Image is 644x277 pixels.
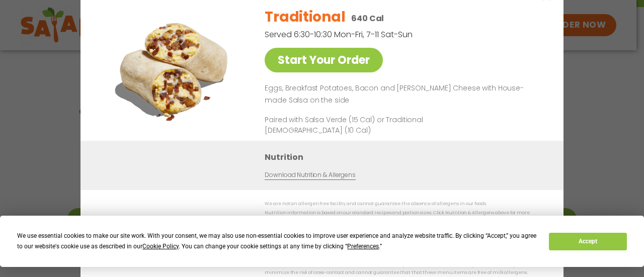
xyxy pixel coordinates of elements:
span: Cookie Policy [142,243,179,250]
h2: Traditional [265,7,345,28]
h3: Nutrition [265,150,548,163]
div: We use essential cookies to make our site work. With your consent, we may also use non-essential ... [17,231,537,252]
p: Eggs, Breakfast Potatoes, Bacon and [PERSON_NAME] Cheese with House-made Salsa on the side [265,82,539,107]
p: Served 6:30-10:30 Mon-Fri, 7-11 Sat-Sun [265,28,491,41]
p: Paired with Salsa Verde (15 Cal) or Traditional [DEMOGRAPHIC_DATA] (10 Cal) [265,114,451,135]
p: 640 Cal [351,12,384,25]
a: Start Your Order [265,48,383,72]
span: Preferences [347,243,379,250]
button: Accept [549,233,626,250]
p: Nutrition information is based on our standard recipes and portion sizes. Click Nutrition & Aller... [265,209,543,225]
p: While our menu includes foods that are made without dairy, our restaurants are not dairy free. We... [265,261,543,277]
p: We are not an allergen free facility and cannot guarantee the absence of allergens in our foods. [265,200,543,208]
a: Download Nutrition & Allergens [265,170,355,179]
